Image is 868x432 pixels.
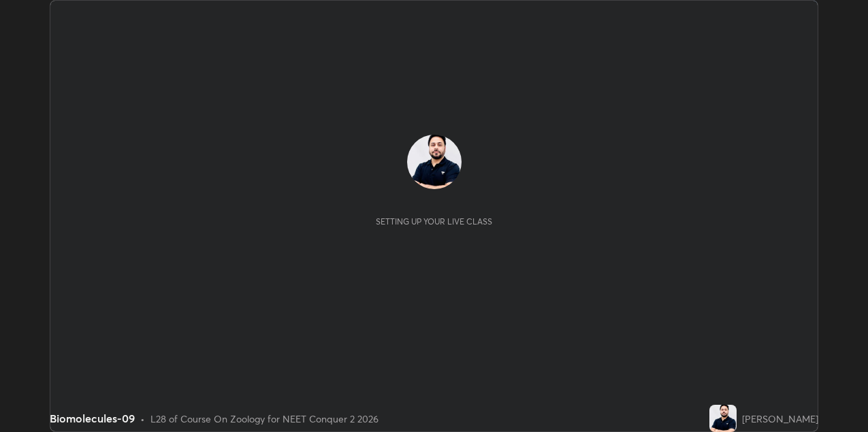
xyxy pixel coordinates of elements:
div: Setting up your live class [376,216,492,227]
div: Biomolecules-09 [50,410,135,427]
img: e939dec78aec4a798ee8b8f1da9afb5d.jpg [709,405,737,432]
img: e939dec78aec4a798ee8b8f1da9afb5d.jpg [407,135,462,189]
div: L28 of Course On Zoology for NEET Conquer 2 2026 [150,412,379,426]
div: [PERSON_NAME] [742,412,818,426]
div: • [140,412,145,426]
